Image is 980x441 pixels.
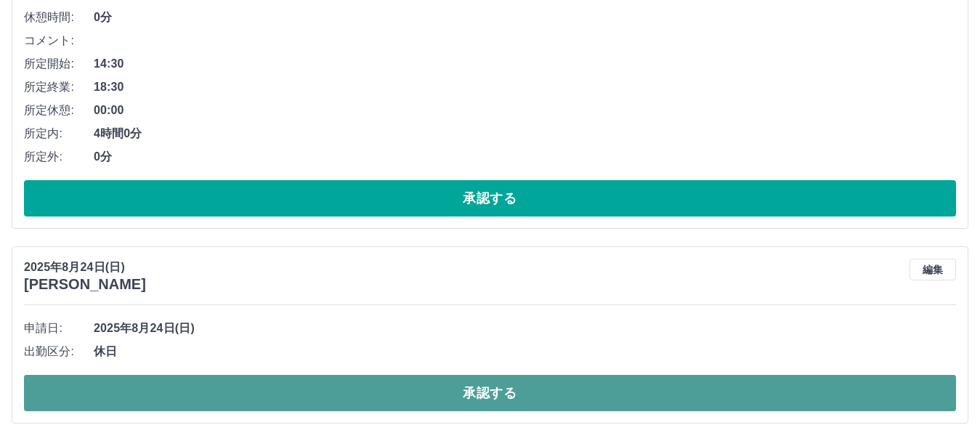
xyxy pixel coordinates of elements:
span: 0分 [94,148,956,166]
button: 承認する [24,375,956,411]
span: 4時間0分 [94,125,956,142]
span: 所定内: [24,125,94,142]
span: 休憩時間: [24,9,94,26]
span: 出勤区分: [24,343,94,360]
span: 所定休憩: [24,102,94,119]
span: 休日 [94,343,956,360]
button: 編集 [910,259,956,280]
span: 所定終業: [24,78,94,96]
h3: [PERSON_NAME] [24,276,146,293]
span: 所定開始: [24,55,94,73]
span: 2025年8月24日(日) [94,320,956,337]
span: 所定外: [24,148,94,166]
span: 0分 [94,9,956,26]
span: 00:00 [94,102,956,119]
p: 2025年8月24日(日) [24,259,146,276]
span: 申請日: [24,320,94,337]
span: 14:30 [94,55,956,73]
button: 承認する [24,180,956,217]
span: コメント: [24,32,94,49]
span: 18:30 [94,78,956,96]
